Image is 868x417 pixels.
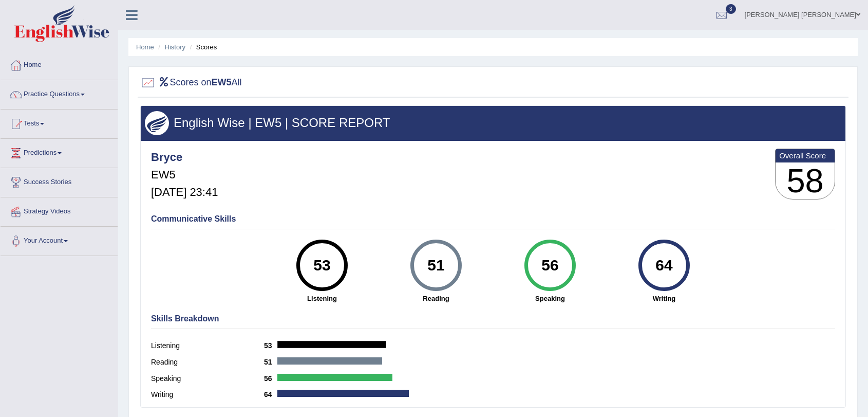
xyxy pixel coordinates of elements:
[612,294,716,303] strong: Writing
[1,227,118,252] a: Your Account
[145,116,841,130] h3: English Wise | EW5 | SCORE REPORT
[151,214,835,224] h4: Communicative Skills
[165,43,185,51] a: History
[140,75,242,90] h2: Scores on All
[151,314,835,323] h4: Skills Breakdown
[151,389,264,400] label: Writing
[151,169,218,181] h5: EW5
[145,111,169,135] img: wings.png
[1,80,118,106] a: Practice Questions
[531,244,569,287] div: 56
[1,110,118,135] a: Tests
[1,168,118,194] a: Success Stories
[136,43,154,51] a: Home
[1,139,118,165] a: Predictions
[187,42,217,52] li: Scores
[645,244,683,287] div: 64
[498,294,602,303] strong: Speaking
[303,244,341,287] div: 53
[270,294,374,303] strong: Listening
[776,162,835,200] h3: 58
[384,294,488,303] strong: Reading
[417,244,455,287] div: 51
[151,357,264,368] label: Reading
[264,390,277,398] b: 64
[726,4,736,14] span: 3
[212,77,232,87] b: EW5
[779,151,831,160] b: Overall Score
[264,374,277,383] b: 56
[264,358,277,366] b: 51
[151,186,218,198] h5: [DATE] 23:41
[1,197,118,223] a: Strategy Videos
[1,51,118,77] a: Home
[151,373,264,384] label: Speaking
[264,341,277,350] b: 53
[151,340,264,351] label: Listening
[151,151,218,164] h4: Bryce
